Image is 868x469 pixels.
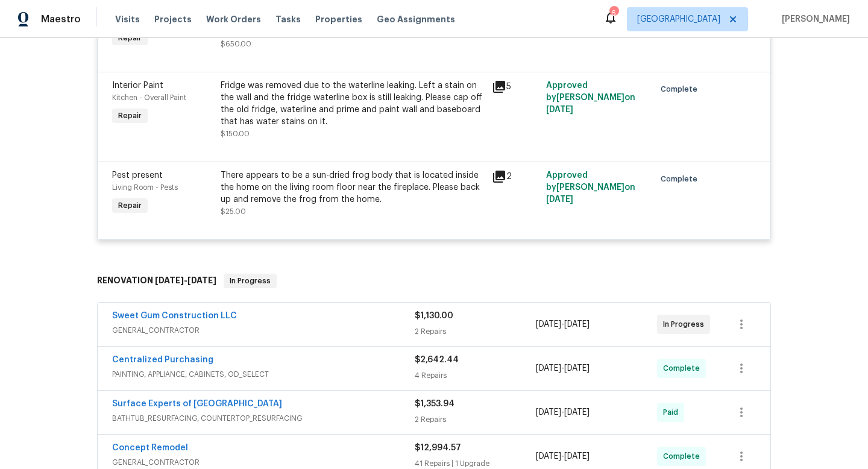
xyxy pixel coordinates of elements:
[221,80,485,128] div: Fridge was removed due to the waterline leaking. Left a stain on the wall and the fridge waterlin...
[777,13,850,25] span: [PERSON_NAME]
[415,370,536,382] div: 4 Repairs
[112,412,415,424] span: BATHTUB_RESURFACING, COUNTERTOP_RESURFACING
[415,356,459,364] span: $2,642.44
[115,13,140,25] span: Visits
[663,362,705,374] span: Complete
[536,364,561,373] span: [DATE]
[536,318,590,330] span: -
[113,200,146,212] span: Repair
[155,276,184,285] span: [DATE]
[154,13,192,25] span: Projects
[564,320,590,329] span: [DATE]
[663,450,705,462] span: Complete
[546,105,573,114] span: [DATE]
[663,318,709,330] span: In Progress
[112,324,415,336] span: GENERAL_CONTRACTOR
[93,262,775,300] div: RENOVATION [DATE]-[DATE]In Progress
[112,456,415,468] span: GENERAL_CONTRACTOR
[112,400,282,408] a: Surface Experts of [GEOGRAPHIC_DATA]
[492,80,539,94] div: 5
[564,364,590,373] span: [DATE]
[155,276,216,285] span: -
[221,208,246,215] span: $25.00
[661,83,702,95] span: Complete
[546,195,573,204] span: [DATE]
[536,452,561,461] span: [DATE]
[377,13,455,25] span: Geo Assignments
[536,320,561,329] span: [DATE]
[661,173,702,185] span: Complete
[221,40,251,48] span: $650.00
[415,312,453,320] span: $1,130.00
[113,32,146,44] span: Repair
[221,169,485,206] div: There appears to be a sun-dried frog body that is located inside the home on the living room floo...
[97,274,216,288] h6: RENOVATION
[112,368,415,380] span: PAINTING, APPLIANCE, CABINETS, OD_SELECT
[221,130,250,137] span: $150.00
[112,444,188,452] a: Concept Remodel
[637,13,720,25] span: [GEOGRAPHIC_DATA]
[187,276,216,285] span: [DATE]
[536,406,590,418] span: -
[564,408,590,417] span: [DATE]
[536,408,561,417] span: [DATE]
[415,400,454,408] span: $1,353.94
[225,275,275,287] span: In Progress
[112,356,213,364] a: Centralized Purchasing
[663,406,683,418] span: Paid
[112,94,186,101] span: Kitchen - Overall Paint
[112,184,178,191] span: Living Room - Pests
[415,326,536,338] div: 2 Repairs
[564,452,590,461] span: [DATE]
[112,171,163,180] span: Pest present
[275,15,301,24] span: Tasks
[546,81,635,114] span: Approved by [PERSON_NAME] on
[609,7,618,19] div: 6
[536,362,590,374] span: -
[546,171,635,204] span: Approved by [PERSON_NAME] on
[206,13,261,25] span: Work Orders
[41,13,81,25] span: Maestro
[415,414,536,426] div: 2 Repairs
[112,312,237,320] a: Sweet Gum Construction LLC
[536,450,590,462] span: -
[492,169,539,184] div: 2
[415,444,461,452] span: $12,994.57
[112,81,163,90] span: Interior Paint
[113,110,146,122] span: Repair
[315,13,362,25] span: Properties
